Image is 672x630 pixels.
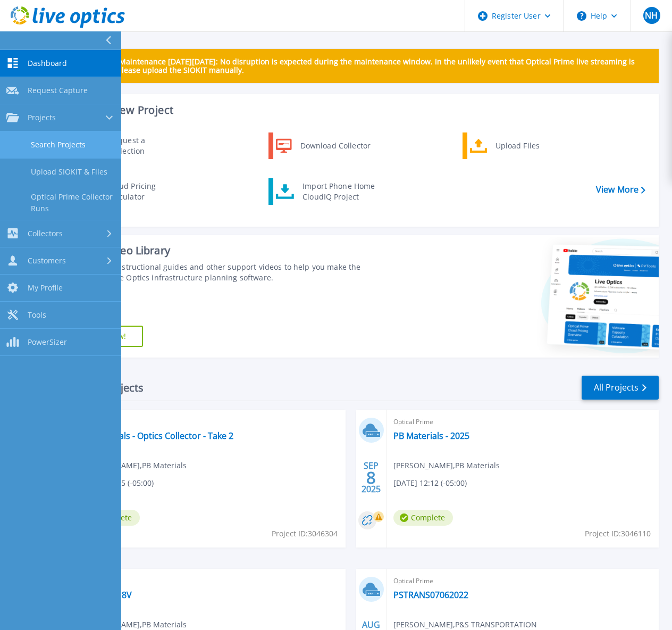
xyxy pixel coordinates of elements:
div: Request a Collection [104,135,181,156]
span: My Profile [28,283,63,293]
span: Optical Prime [393,416,652,428]
a: PB Materials - 2025 [393,430,469,441]
a: View More [596,185,645,195]
span: Collectors [28,229,63,238]
h3: Start a New Project [75,104,645,116]
span: Tools [28,310,46,320]
div: SEP 2025 [361,458,381,497]
a: Download Collector [268,132,377,159]
span: NH [645,11,658,20]
span: PowerSizer [28,337,67,347]
span: [DATE] 12:12 (-05:00) [393,477,467,489]
a: PSTRANS07062022 [393,590,468,600]
span: Project ID: 3046110 [585,528,651,540]
div: Support Video Library [62,244,377,258]
p: Scheduled Maintenance [DATE][DATE]: No disruption is expected during the maintenance window. In t... [79,57,650,74]
div: Find tutorials, instructional guides and other support videos to help you make the most of your L... [62,262,377,283]
a: All Projects [582,376,659,400]
a: PB Materials - Optics Collector - Take 2 [80,430,233,441]
span: Project ID: 3046304 [272,528,338,540]
div: Upload Files [490,135,569,156]
span: Request Capture [28,86,88,95]
span: 8 [366,473,376,482]
div: Download Collector [295,135,375,156]
span: Optical Prime [393,575,652,587]
span: Customers [28,256,66,266]
span: Optical Prime [80,575,339,587]
a: Request a Collection [75,132,184,159]
span: Projects [28,113,56,122]
a: Upload Files [463,132,572,159]
span: [PERSON_NAME] , PB Materials [80,460,187,471]
span: Complete [393,510,453,526]
div: Import Phone Home CloudIQ Project [297,181,380,202]
div: Cloud Pricing Calculator [103,181,181,202]
span: [PERSON_NAME] , PB Materials [393,460,500,471]
a: Cloud Pricing Calculator [75,178,184,205]
span: Optical Prime [80,416,339,428]
span: Dashboard [28,59,67,68]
